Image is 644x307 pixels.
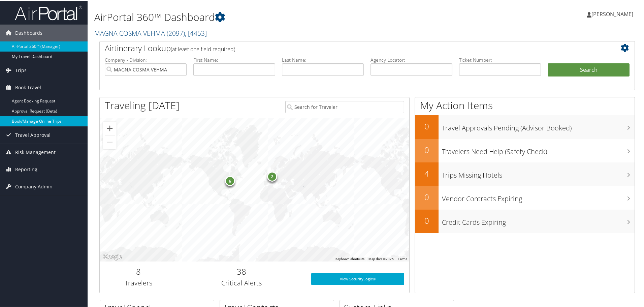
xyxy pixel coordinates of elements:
[415,115,635,138] a: 0Travel Approvals Pending (Advisor Booked)
[442,119,635,132] h3: Travel Approvals Pending (Advisor Booked)
[15,4,82,20] img: airportal-logo.png
[415,120,439,131] h2: 0
[267,171,277,181] div: 2
[548,63,630,76] button: Search
[103,121,117,134] button: Zoom in
[442,190,635,203] h3: Vendor Contracts Expiring
[415,214,439,226] h2: 0
[15,24,42,41] span: Dashboards
[103,135,117,148] button: Zoom out
[415,138,635,162] a: 0Travelers Need Help (Safety Check)
[182,278,301,287] h3: Critical Alerts
[368,256,394,260] span: Map data ©2025
[167,28,185,37] span: ( 2097 )
[415,191,439,202] h2: 0
[398,256,407,260] a: Terms (opens in new tab)
[105,278,172,287] h3: Travelers
[442,214,635,226] h3: Credit Cards Expiring
[15,178,53,194] span: Company Admin
[15,126,51,143] span: Travel Approval
[105,98,180,112] h1: Traveling [DATE]
[182,265,301,277] h2: 38
[442,143,635,156] h3: Travelers Need Help (Safety Check)
[285,100,404,113] input: Search for Traveler
[225,175,235,185] div: 6
[15,61,27,78] span: Trips
[101,252,124,261] img: Google
[105,265,172,277] h2: 8
[415,167,439,179] h2: 4
[193,56,275,63] label: First Name:
[311,272,404,284] a: View SecurityLogic®
[415,162,635,185] a: 4Trips Missing Hotels
[15,160,37,177] span: Reporting
[185,28,207,37] span: , [ 4453 ]
[442,166,635,179] h3: Trips Missing Hotels
[15,79,41,95] span: Book Travel
[335,256,364,261] button: Keyboard shortcuts
[105,42,585,53] h2: Airtinerary Lookup
[415,98,635,112] h1: My Action Items
[587,3,640,24] a: [PERSON_NAME]
[591,10,633,17] span: [PERSON_NAME]
[15,143,56,160] span: Risk Management
[415,209,635,233] a: 0Credit Cards Expiring
[105,56,187,63] label: Company - Division:
[282,56,364,63] label: Last Name:
[94,28,207,37] a: MAGNA COSMA VEHMA
[94,9,458,24] h1: AirPortal 360™ Dashboard
[415,185,635,209] a: 0Vendor Contracts Expiring
[415,144,439,155] h2: 0
[459,56,541,63] label: Ticket Number:
[101,252,124,261] a: Open this area in Google Maps (opens a new window)
[171,45,235,52] span: (at least one field required)
[371,56,452,63] label: Agency Locator:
